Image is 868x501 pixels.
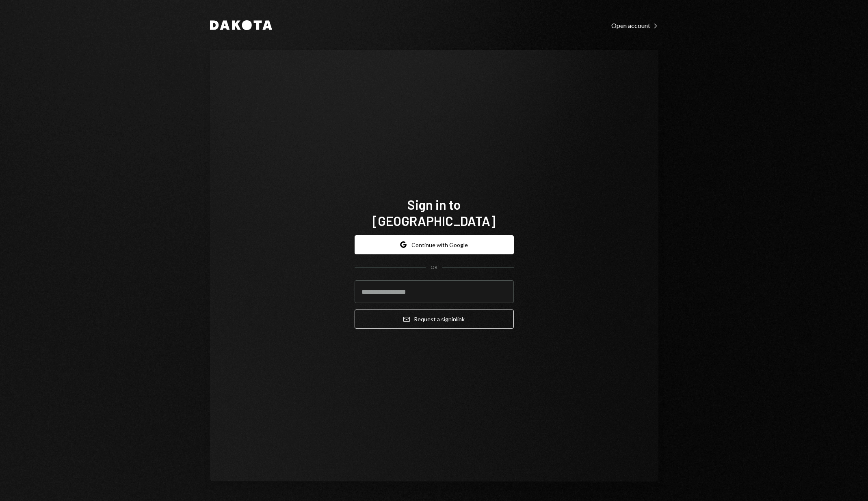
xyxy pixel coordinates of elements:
[355,196,514,229] h1: Sign in to [GEOGRAPHIC_DATA]
[355,235,514,254] button: Continue with Google
[611,22,658,30] div: Open account
[431,264,437,271] div: OR
[611,21,658,30] a: Open account
[355,310,514,329] button: Request a signinlink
